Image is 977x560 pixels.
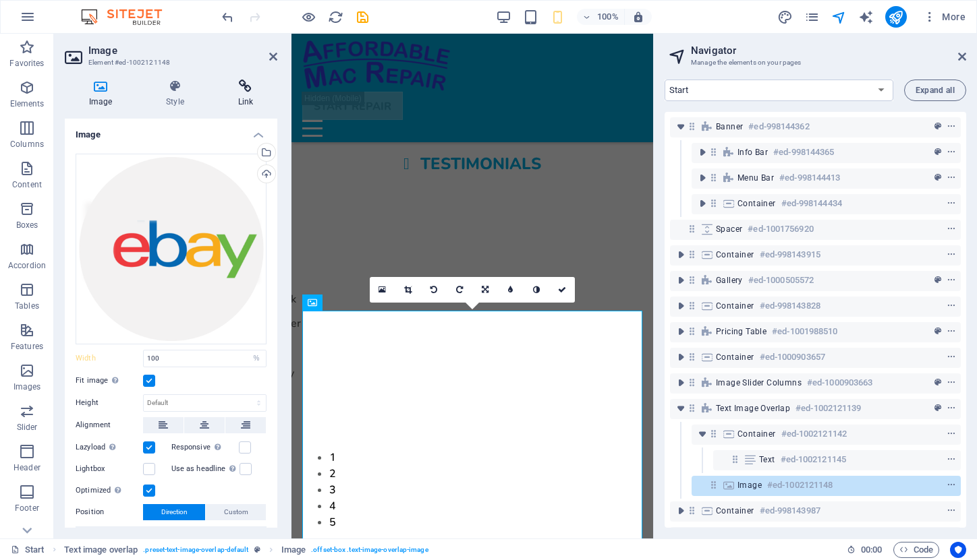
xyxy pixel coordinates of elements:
h6: #ed-1002121148 [767,477,833,493]
a: Rotate right 90° [447,277,472,303]
p: Boxes [16,220,38,230]
h4: Link [214,80,277,108]
span: Expand all [916,86,955,94]
button: toggle-expand [673,323,689,340]
label: Responsive [171,439,239,456]
button: context-menu [945,170,958,186]
button: context-menu [945,426,958,442]
button: context-menu [945,452,958,468]
span: Image [737,480,762,491]
button: preset [931,144,945,160]
button: pages [804,9,820,25]
p: Features [11,341,43,352]
i: Pages (Ctrl+Alt+S) [804,9,820,25]
button: preset [931,272,945,288]
h6: #ed-998143828 [760,298,820,314]
p: Content [12,179,42,190]
a: Change orientation [472,277,498,303]
button: toggle-expand [673,503,689,519]
label: Lazyload [76,439,143,456]
h6: #ed-1002121139 [795,400,861,416]
h6: #ed-1002121145 [781,452,846,468]
p: Tables [15,301,39,311]
button: preset [931,375,945,391]
a: Confirm ( ⌘ ⏎ ) [549,277,575,303]
img: Editor Logo [78,9,179,25]
button: reload [327,9,343,25]
h3: Manage the elements on your pages [691,57,939,69]
a: Greyscale [524,277,549,303]
h6: Session time [847,542,883,558]
label: Optimized [76,483,143,499]
button: text_generator [858,9,874,25]
button: 3 [38,447,45,464]
span: Container [737,429,776,439]
button: toggle-expand [673,375,689,391]
button: context-menu [945,323,958,340]
button: context-menu [945,119,958,135]
button: Code [893,542,939,558]
p: Header [13,462,40,473]
label: Fit image [76,373,143,389]
span: Custom [224,504,248,520]
nav: breadcrumb [64,542,428,558]
span: Info Bar [737,147,768,158]
p: Accordion [8,260,46,271]
button: context-menu [945,375,958,391]
label: Width [76,354,143,362]
h6: #ed-998144365 [773,144,834,160]
span: Spacer [716,224,742,235]
h6: #ed-998144362 [748,119,809,135]
i: Save (Ctrl+S) [355,9,370,25]
p: Elements [10,98,45,109]
div: 217436-rI95oavruiIvWQdQzZzIIA.png [76,154,267,344]
button: context-menu [945,503,958,519]
h6: #ed-1000505572 [748,272,814,288]
span: Pricing table [716,326,766,337]
span: Direction [161,504,188,520]
button: 100% [577,9,625,25]
a: Blur [498,277,524,303]
h6: #ed-1001988510 [772,323,837,340]
button: toggle-expand [673,119,689,135]
span: : [870,545,872,555]
button: toggle-expand [673,349,689,365]
span: Text image overlap [716,403,790,414]
button: toggle-expand [673,298,689,314]
button: preset [931,400,945,416]
h4: Style [142,80,213,108]
span: 00 00 [861,542,882,558]
label: Use as headline [171,461,240,477]
div: Image Slider [11,193,351,496]
h6: #ed-1000903663 [807,375,872,391]
button: 2 [38,431,45,447]
button: Click here to leave preview mode and continue editing [300,9,316,25]
span: Container [716,249,754,260]
h6: #ed-1000903657 [760,349,825,365]
span: . offset-box .text-image-overlap-image [311,542,428,558]
h6: #ed-1002121142 [781,426,847,442]
button: context-menu [945,247,958,263]
a: Rotate left 90° [421,277,447,303]
p: Footer [15,503,39,514]
span: Banner [716,121,743,132]
label: Position [76,504,143,520]
button: Expand all [904,80,966,101]
button: save [354,9,370,25]
button: context-menu [945,144,958,160]
i: On resize automatically adjust zoom level to fit chosen device. [632,11,644,23]
button: toggle-expand [694,170,710,186]
label: Height [76,399,143,406]
button: More [918,6,971,28]
button: Custom [206,504,266,520]
span: Container [716,301,754,311]
button: undo [219,9,235,25]
button: 5 [38,480,45,496]
i: Reload page [328,9,343,25]
h6: 100% [597,9,619,25]
button: preset [931,119,945,135]
i: Design (Ctrl+Alt+Y) [777,9,793,25]
h4: Image [65,119,277,143]
button: context-menu [945,349,958,365]
button: toggle-expand [673,272,689,288]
